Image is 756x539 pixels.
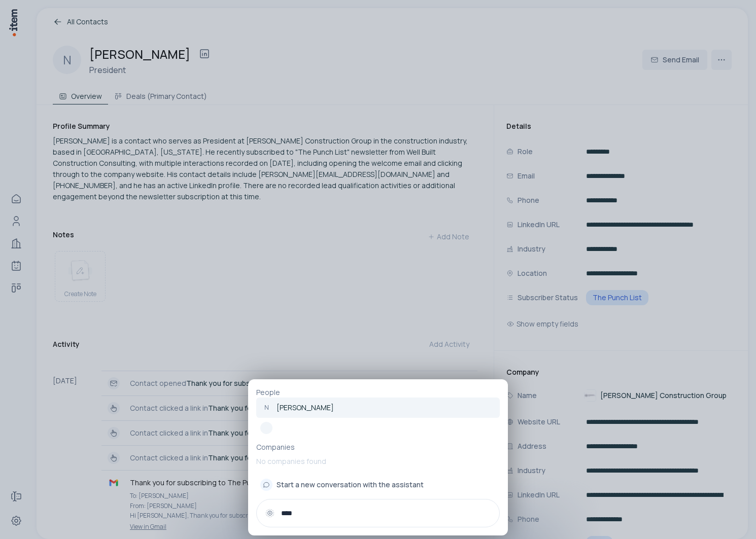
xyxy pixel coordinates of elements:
[256,442,500,452] p: Companies
[256,475,500,495] button: Start a new conversation with the assistant
[277,480,424,490] span: Start a new conversation with the assistant
[256,387,500,398] p: People
[260,402,272,414] div: N
[256,398,500,418] a: N[PERSON_NAME]
[277,403,334,413] p: [PERSON_NAME]
[248,379,508,535] div: PeopleN[PERSON_NAME]CompaniesNo companies foundStart a new conversation with the assistant
[256,452,500,471] p: No companies found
